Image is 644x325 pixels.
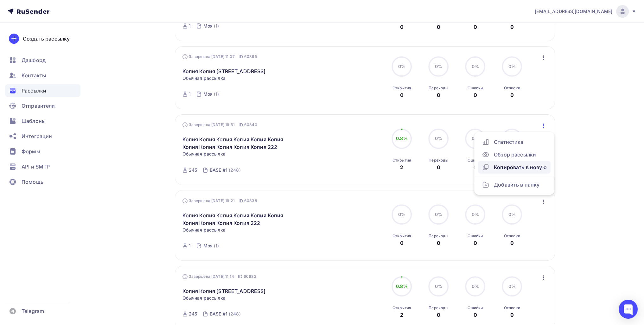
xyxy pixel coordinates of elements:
span: 0% [508,212,516,217]
div: 245 [189,167,197,173]
a: Моя (1) [203,21,220,31]
span: Шаблоны [22,117,46,125]
a: Формы [5,145,80,158]
span: 60838 [244,198,257,204]
div: 0 [400,239,404,247]
span: 0% [472,136,479,141]
a: Рассылки [5,84,80,97]
span: 0% [435,136,442,141]
div: Обзор рассылки [482,151,547,158]
span: Отправители [22,102,55,110]
span: ID [239,198,243,204]
div: Переходы [429,305,448,310]
div: 2 [400,163,403,171]
div: 1 [189,91,191,97]
div: 0 [437,311,440,319]
span: 0% [472,284,479,289]
div: Отписки [504,305,520,310]
a: Копия Копия [STREET_ADDRESS] [182,287,266,295]
div: Открытия [392,158,411,163]
a: Моя (1) [203,241,220,251]
a: Дашборд [5,54,80,67]
span: Интеграции [22,132,52,140]
span: 0.8% [396,284,408,289]
div: (248) [229,311,241,317]
div: BASE #1 [210,167,227,173]
div: Открытия [392,86,411,91]
div: Переходы [429,86,448,91]
div: Завершена [DATE] 11:07 [182,54,257,60]
div: Моя [203,91,213,97]
span: 60682 [244,273,256,280]
a: Копия Копия Копия Копия Копия Копия Копия Копия Копия Копия Копия 222 [182,136,291,151]
div: 0 [437,163,440,171]
div: 0 [510,239,514,247]
div: Ошибки [468,233,483,239]
div: Создать рассылку [23,35,70,42]
span: Telegram [22,307,44,315]
span: 60840 [244,122,257,128]
span: Обычная рассылка [182,295,226,301]
div: (248) [229,167,241,173]
a: BASE #1 (248) [209,165,241,175]
a: Копия Копия [STREET_ADDRESS] [182,67,266,75]
span: 0% [508,284,516,289]
div: 1 [189,243,191,249]
div: 0 [437,239,440,247]
div: Отписки [504,233,520,239]
span: Дашборд [22,56,46,64]
span: Обычная рассылка [182,227,226,233]
a: Моя (1) [203,89,220,99]
div: 0 [437,91,440,99]
div: 0 [510,91,514,99]
div: BASE #1 [210,311,227,317]
span: 60895 [244,54,257,60]
div: 0 [474,311,477,319]
div: Завершена [DATE] 11:14 [182,273,256,280]
div: Ошибки [468,305,483,310]
div: Копировать в новую [482,163,547,171]
div: 0 [474,91,477,99]
div: Добавить в папку [482,181,547,188]
div: Завершена [DATE] 19:51 [182,122,257,128]
a: [EMAIL_ADDRESS][DOMAIN_NAME] [535,5,636,18]
div: Моя [203,243,213,249]
span: 0% [472,212,479,217]
div: 245 [189,311,197,317]
span: 0% [435,64,442,69]
div: Ошибки [468,86,483,91]
span: 0% [398,212,405,217]
div: (1) [214,23,219,29]
div: 1 [189,23,191,29]
div: 0 [474,163,477,171]
div: 0 [400,91,404,99]
span: Обычная рассылка [182,75,226,81]
div: Ошибки [468,158,483,163]
div: 0 [437,23,440,31]
div: Отписки [504,86,520,91]
span: 0% [435,212,442,217]
div: Открытия [392,305,411,310]
span: [EMAIL_ADDRESS][DOMAIN_NAME] [535,8,612,15]
div: Переходы [429,233,448,239]
a: BASE #1 (248) [209,309,241,319]
span: Формы [22,148,40,155]
a: Контакты [5,69,80,82]
div: 0 [474,239,477,247]
div: (1) [214,91,219,97]
span: 0% [398,64,405,69]
span: API и SMTP [22,163,50,170]
div: Статистика [482,138,547,146]
a: Копия Копия Копия Копия Копия Копия Копия Копия Копия Копия 222 [182,212,291,227]
span: ID [239,54,243,60]
span: Обычная рассылка [182,151,226,157]
span: ID [239,122,243,128]
span: Рассылки [22,87,46,94]
div: 0 [510,311,514,319]
div: 2 [400,311,403,319]
a: Шаблоны [5,115,80,127]
div: (1) [214,243,219,249]
span: Контакты [22,72,46,79]
div: Моя [203,23,213,29]
div: Завершена [DATE] 19:21 [182,198,257,204]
